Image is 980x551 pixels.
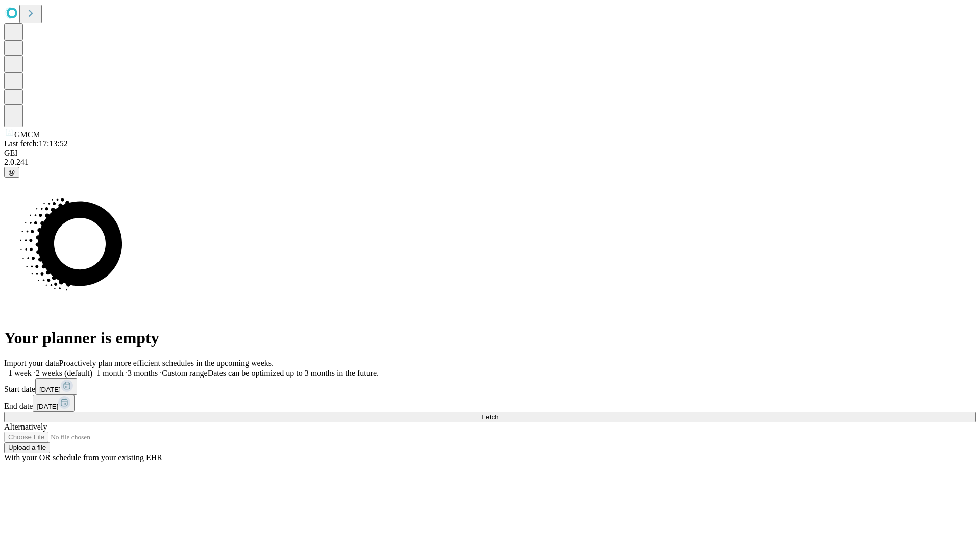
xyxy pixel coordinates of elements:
[4,453,162,462] span: With your OR schedule from your existing EHR
[39,386,61,393] span: [DATE]
[37,403,58,410] span: [DATE]
[35,378,77,395] button: [DATE]
[36,369,92,378] span: 2 weeks (default)
[162,369,207,378] span: Custom range
[4,139,68,148] span: Last fetch: 17:13:52
[4,167,19,178] button: @
[4,442,50,453] button: Upload a file
[481,413,498,421] span: Fetch
[4,158,976,167] div: 2.0.241
[208,369,379,378] span: Dates can be optimized up to 3 months in the future.
[14,130,40,139] span: GMCM
[8,369,32,378] span: 1 week
[4,395,976,412] div: End date
[4,412,976,422] button: Fetch
[8,168,15,176] span: @
[4,148,976,158] div: GEI
[59,359,274,367] span: Proactively plan more efficient schedules in the upcoming weeks.
[4,378,976,395] div: Start date
[4,422,47,431] span: Alternatively
[4,359,59,367] span: Import your data
[128,369,158,378] span: 3 months
[33,395,75,412] button: [DATE]
[96,369,124,378] span: 1 month
[4,329,976,347] h1: Your planner is empty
